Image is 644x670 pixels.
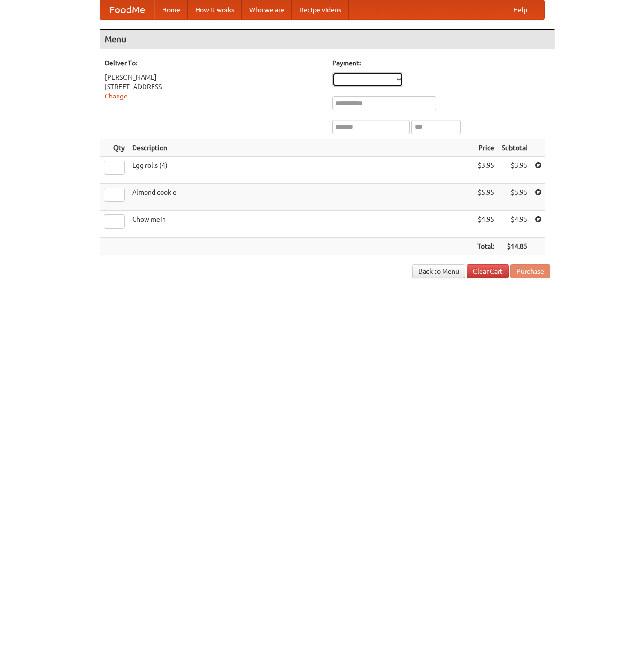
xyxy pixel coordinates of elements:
div: [STREET_ADDRESS] [105,82,323,91]
button: Purchase [510,264,550,278]
a: FoodMe [100,0,154,19]
a: Back to Menu [412,264,465,278]
td: Chow mein [128,211,473,238]
th: Total: [473,238,498,255]
a: Help [506,0,535,19]
th: $14.85 [498,238,531,255]
a: How it works [188,0,242,19]
a: Change [105,92,127,100]
h4: Menu [100,30,555,49]
td: $3.95 [473,157,498,184]
a: Who we are [242,0,292,19]
td: $3.95 [498,157,531,184]
div: [PERSON_NAME] [105,72,323,82]
h5: Payment: [332,58,550,68]
a: Recipe videos [292,0,349,19]
td: $4.95 [473,211,498,238]
td: $5.95 [498,184,531,211]
td: Egg rolls (4) [128,157,473,184]
td: Almond cookie [128,184,473,211]
th: Price [473,139,498,157]
a: Clear Cart [467,264,509,278]
td: $4.95 [498,211,531,238]
a: Home [154,0,188,19]
td: $5.95 [473,184,498,211]
th: Subtotal [498,139,531,157]
th: Qty [100,139,128,157]
th: Description [128,139,473,157]
h5: Deliver To: [105,58,323,68]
